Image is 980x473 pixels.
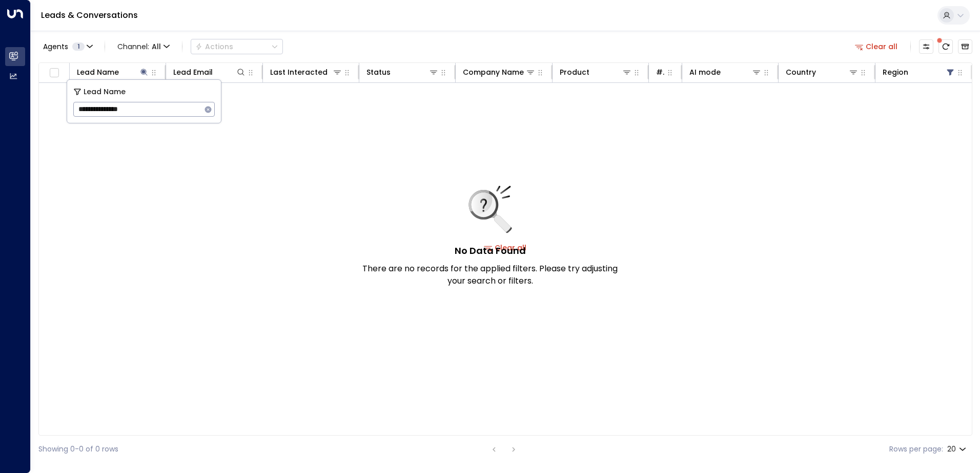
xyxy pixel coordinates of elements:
[851,39,902,54] button: Clear all
[689,66,721,78] div: AI mode
[919,39,933,54] button: Customize
[270,66,342,78] div: Last Interacted
[43,43,68,50] span: Agents
[41,9,138,21] a: Leads & Conversations
[487,443,520,456] nav: pagination navigation
[72,42,85,51] span: 1
[883,66,908,78] div: Region
[77,66,119,78] div: Lead Name
[84,86,126,98] span: Lead Name
[656,66,675,78] div: # of people
[889,444,943,455] label: Rows per page:
[463,66,535,78] div: Company Name
[455,244,526,257] h5: No Data Found
[689,66,762,78] div: AI mode
[958,39,972,54] button: Archived Leads
[786,66,816,78] div: Country
[560,66,589,78] div: Product
[38,444,118,455] div: Showing 0-0 of 0 rows
[270,66,328,78] div: Last Interacted
[195,42,233,51] div: Actions
[77,66,149,78] div: Lead Name
[366,66,439,78] div: Status
[191,39,283,54] div: Button group with a nested menu
[113,39,174,54] span: Channel:
[786,66,858,78] div: Country
[38,39,96,54] button: Agents1
[48,67,60,79] span: Toggle select all
[883,66,955,78] div: Region
[173,66,246,78] div: Lead Email
[113,39,174,54] button: Channel:All
[938,39,953,54] span: There are new threads available. Refresh the grid to view the latest updates.
[362,263,618,287] p: There are no records for the applied filters. Please try adjusting your search or filters.
[191,39,283,54] button: Actions
[947,442,968,457] div: 20
[560,66,632,78] div: Product
[173,66,213,78] div: Lead Email
[366,66,391,78] div: Status
[463,66,524,78] div: Company Name
[656,66,664,78] div: # of people
[152,42,161,51] span: All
